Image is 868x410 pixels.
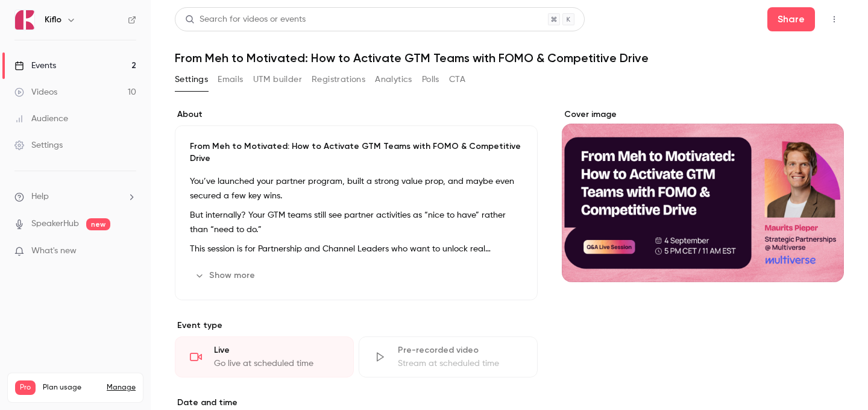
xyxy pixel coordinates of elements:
[14,139,63,151] div: Settings
[312,70,365,89] button: Registrations
[359,336,538,377] div: Pre-recorded videoStream at scheduled time
[15,380,36,395] span: Pro
[175,397,538,409] label: Date and time
[214,358,339,370] div: Go live at scheduled time
[86,218,110,230] span: new
[31,191,49,203] span: Help
[175,109,538,121] label: About
[449,70,465,89] button: CTA
[422,70,439,89] button: Polls
[375,70,412,89] button: Analytics
[767,7,815,31] button: Share
[45,14,61,26] h6: Kiflo
[218,70,243,89] button: Emails
[15,10,34,30] img: Kiflo
[190,140,523,165] p: From Meh to Motivated: How to Activate GTM Teams with FOMO & Competitive Drive
[398,344,523,356] div: Pre-recorded video
[14,113,68,125] div: Audience
[190,242,523,256] p: This session is for Partnership and Channel Leaders who want to unlock real engagement from their...
[190,266,262,285] button: Show more
[43,383,99,393] span: Plan usage
[14,191,136,203] li: help-dropdown-opener
[107,383,136,393] a: Manage
[253,70,302,89] button: UTM builder
[122,246,136,257] iframe: Noticeable Trigger
[175,336,354,377] div: LiveGo live at scheduled time
[31,245,77,257] span: What's new
[190,208,523,237] p: But internally? Your GTM teams still see partner activities as “nice to have” rather than “need t...
[190,174,523,203] p: You’ve launched your partner program, built a strong value prop, and maybe even secured a few key...
[398,358,523,370] div: Stream at scheduled time
[175,320,538,332] p: Event type
[175,51,844,65] h1: From Meh to Motivated: How to Activate GTM Teams with FOMO & Competitive Drive
[31,218,79,230] a: SpeakerHub
[214,344,339,356] div: Live
[562,109,844,282] section: Cover image
[185,13,306,26] div: Search for videos or events
[14,60,56,72] div: Events
[14,86,57,98] div: Videos
[562,109,844,121] label: Cover image
[175,70,208,89] button: Settings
